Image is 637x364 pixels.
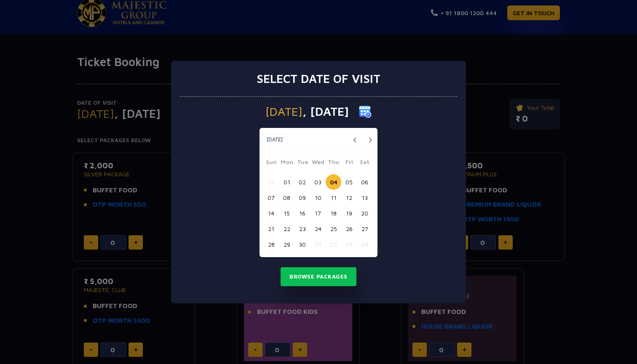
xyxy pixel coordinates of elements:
button: 08 [279,190,294,205]
button: 26 [341,221,357,236]
span: Sat [357,157,372,169]
button: 18 [326,205,341,221]
span: , [DATE] [302,106,349,117]
button: 23 [294,221,310,236]
button: 01 [279,174,294,190]
button: 19 [341,205,357,221]
button: 17 [310,205,326,221]
img: calender icon [359,105,372,118]
button: 02 [294,174,310,190]
button: 20 [357,205,372,221]
span: Mon [279,157,294,169]
button: 06 [357,174,372,190]
button: Browse Packages [281,267,356,287]
button: 12 [341,190,357,205]
button: 10 [310,190,326,205]
h3: Select date of visit [257,72,380,86]
button: 24 [310,221,326,236]
button: 04 [357,236,372,252]
button: 15 [279,205,294,221]
button: 22 [279,221,294,236]
button: 03 [310,174,326,190]
button: 01 [310,236,326,252]
button: 02 [326,236,341,252]
button: 05 [341,174,357,190]
button: 31 [263,174,279,190]
button: 16 [294,205,310,221]
span: Thu [326,157,341,169]
button: 29 [279,236,294,252]
span: Tue [294,157,310,169]
span: [DATE] [265,106,302,117]
button: 25 [326,221,341,236]
button: 07 [263,190,279,205]
button: 11 [326,190,341,205]
button: 27 [357,221,372,236]
button: [DATE] [262,133,287,146]
button: 14 [263,205,279,221]
span: Wed [310,157,326,169]
button: 30 [294,236,310,252]
button: 13 [357,190,372,205]
button: 09 [294,190,310,205]
button: 03 [341,236,357,252]
button: 04 [326,174,341,190]
span: Fri [341,157,357,169]
span: Sun [263,157,279,169]
button: 28 [263,236,279,252]
button: 21 [263,221,279,236]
